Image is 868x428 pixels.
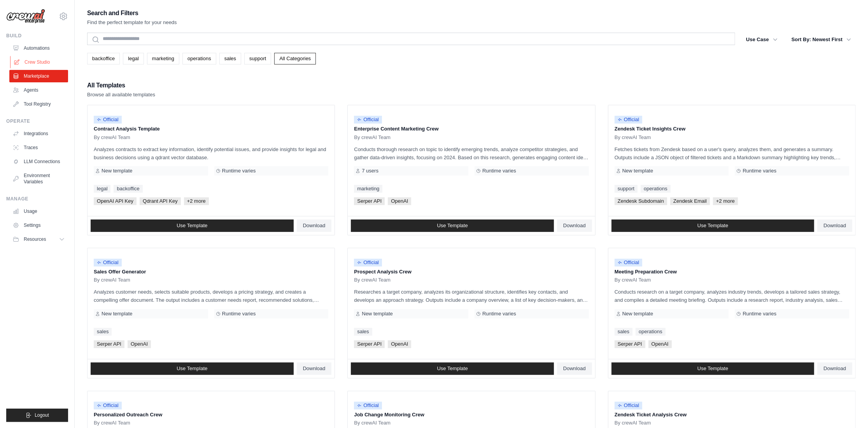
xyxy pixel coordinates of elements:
[6,196,68,202] div: Manage
[9,155,68,168] a: LLM Connections
[437,223,467,229] span: Use Template
[94,259,122,266] span: Official
[354,185,382,193] a: marketing
[94,340,124,348] span: Serper API
[614,328,632,336] a: sales
[297,219,332,232] a: Download
[114,185,142,193] a: backoffice
[87,8,177,19] h2: Search and Filters
[101,311,132,317] span: New template
[94,116,122,124] span: Official
[614,134,651,141] span: By crewAI Team
[140,197,181,205] span: Qdrant API Key
[128,340,151,348] span: OpenAI
[362,311,392,317] span: New template
[614,145,849,162] p: Fetches tickets from Zendesk based on a user's query, analyzes them, and generates a summary. Out...
[9,169,68,188] a: Environment Variables
[354,197,385,205] span: Serper API
[351,219,554,232] a: Use Template
[640,185,670,193] a: operations
[94,411,328,419] p: Personalized Outreach Crew
[354,328,372,336] a: sales
[9,219,68,231] a: Settings
[94,328,112,336] a: sales
[563,365,586,372] span: Download
[9,98,68,110] a: Tool Registry
[354,277,390,283] span: By crewAI Team
[354,125,588,133] p: Enterprise Content Marketing Crew
[611,219,814,232] a: Use Template
[354,402,382,409] span: Official
[437,365,467,372] span: Use Template
[219,53,241,64] a: sales
[354,268,588,276] p: Prospect Analysis Crew
[94,145,328,162] p: Analyzes contracts to extract key information, identify potential issues, and provide insights fo...
[362,168,378,174] span: 7 users
[94,288,328,304] p: Analyzes customer needs, selects suitable products, develops a pricing strategy, and creates a co...
[6,33,68,39] div: Build
[563,223,586,229] span: Download
[9,233,68,245] button: Resources
[614,411,849,419] p: Zendesk Ticket Analysis Crew
[388,340,411,348] span: OpenAI
[87,91,155,99] p: Browse all available templates
[9,127,68,140] a: Integrations
[614,277,651,283] span: By crewAI Team
[354,134,390,141] span: By crewAI Team
[9,205,68,217] a: Usage
[697,223,728,229] span: Use Template
[6,9,45,24] img: Logo
[823,365,846,372] span: Download
[742,311,776,317] span: Runtime varies
[614,197,667,205] span: Zendesk Subdomain
[354,411,588,419] p: Job Change Monitoring Crew
[244,53,271,64] a: support
[24,236,46,242] span: Resources
[622,311,653,317] span: New template
[94,197,136,205] span: OpenAI API Key
[557,219,592,232] a: Download
[614,259,642,266] span: Official
[6,409,68,422] button: Logout
[94,277,130,283] span: By crewAI Team
[614,125,849,133] p: Zendesk Ticket Insights Crew
[741,33,782,47] button: Use Case
[354,420,390,426] span: By crewAI Team
[354,145,588,162] p: Conducts thorough research on topic to identify emerging trends, analyze competitor strategies, a...
[354,340,385,348] span: Serper API
[614,268,849,276] p: Meeting Preparation Crew
[9,141,68,154] a: Traces
[614,185,637,193] a: support
[94,185,110,193] a: legal
[817,219,852,232] a: Download
[94,402,122,409] span: Official
[87,53,120,64] a: backoffice
[354,116,382,124] span: Official
[817,362,852,375] a: Download
[9,42,68,54] a: Automations
[354,259,382,266] span: Official
[614,116,642,124] span: Official
[94,420,130,426] span: By crewAI Team
[94,134,130,141] span: By crewAI Team
[274,53,316,64] a: All Categories
[742,168,776,174] span: Runtime varies
[94,125,328,133] p: Contract Analysis Template
[557,362,592,375] a: Download
[697,365,728,372] span: Use Template
[713,197,738,205] span: +2 more
[87,80,155,91] h2: All Templates
[823,223,846,229] span: Download
[614,420,651,426] span: By crewAI Team
[611,362,814,375] a: Use Template
[94,268,328,276] p: Sales Offer Generator
[177,365,207,372] span: Use Template
[388,197,411,205] span: OpenAI
[482,168,516,174] span: Runtime varies
[9,70,68,82] a: Marketplace
[622,168,653,174] span: New template
[101,168,132,174] span: New template
[482,311,516,317] span: Runtime varies
[614,402,642,409] span: Official
[670,197,710,205] span: Zendesk Email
